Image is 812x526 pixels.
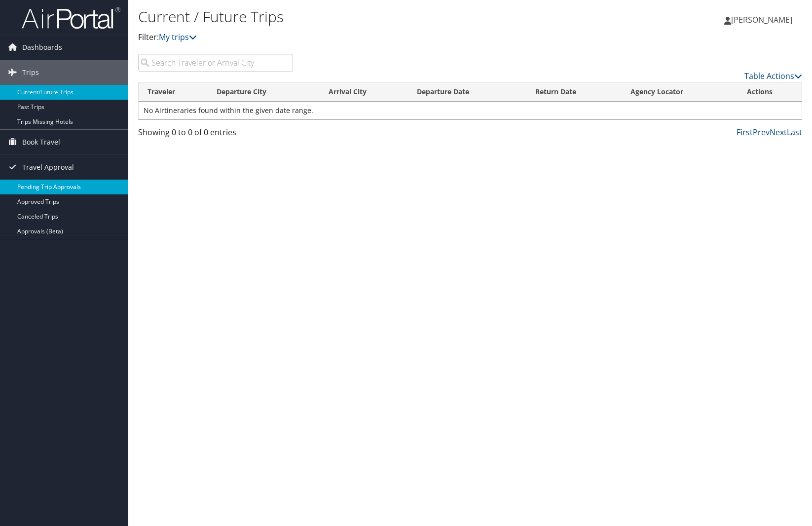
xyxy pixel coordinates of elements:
div: Showing 0 to 0 of 0 entries [138,126,293,143]
a: First [737,127,753,138]
th: Agency Locator: activate to sort column ascending [622,82,738,102]
a: [PERSON_NAME] [724,5,802,35]
a: Last [787,127,802,138]
img: airportal-logo.png [22,6,120,30]
span: Book Travel [22,130,60,154]
a: Prev [753,127,770,138]
td: No Airtineraries found within the given date range. [139,102,802,119]
a: Next [770,127,787,138]
a: Table Actions [744,71,802,81]
span: Travel Approval [22,155,74,180]
h1: Current / Future Trips [138,6,581,27]
span: Dashboards [22,35,62,60]
input: Search Traveler or Arrival City [138,54,293,72]
th: Traveler: activate to sort column ascending [139,82,208,102]
th: Arrival City: activate to sort column ascending [320,82,408,102]
th: Departure City: activate to sort column ascending [208,82,320,102]
th: Departure Date: activate to sort column descending [408,82,526,102]
span: [PERSON_NAME] [731,14,792,25]
p: Filter: [138,31,581,44]
th: Return Date: activate to sort column ascending [526,82,622,102]
span: Trips [22,60,39,85]
a: My trips [159,32,197,42]
th: Actions [738,82,802,102]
